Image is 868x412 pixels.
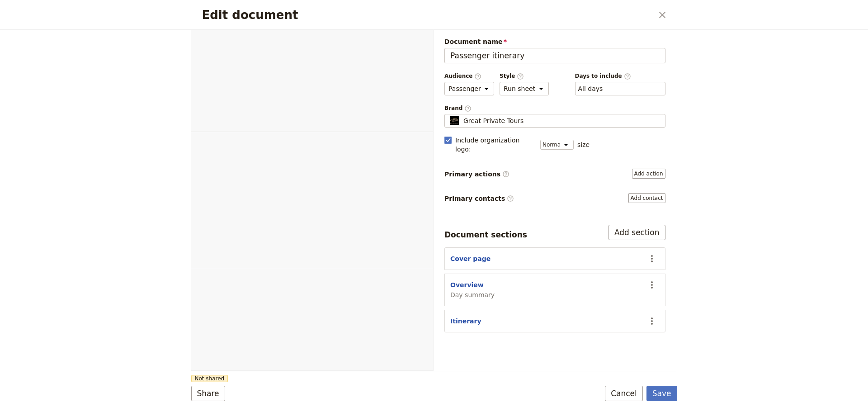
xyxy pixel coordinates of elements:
[624,73,631,79] span: ​
[644,277,660,293] button: Actions
[646,386,677,401] button: Save
[507,195,514,202] span: ​
[444,170,509,179] span: Primary actions
[474,73,481,79] span: ​
[444,194,514,203] span: Primary contacts
[577,140,590,149] span: size
[444,48,665,63] input: Document name
[444,72,494,80] span: Audience
[444,37,665,46] span: Document name
[450,317,481,326] button: Itinerary
[644,313,660,329] button: Actions
[191,386,225,401] button: Share
[632,169,665,179] button: Primary actions​
[655,7,670,23] button: Close dialog
[191,375,228,382] span: Not shared
[450,290,495,299] span: Day summary
[540,140,574,150] select: size
[609,225,665,240] button: Add section
[500,82,549,95] select: Style​
[500,72,549,80] span: Style
[444,229,527,240] div: Document sections
[450,254,491,263] button: Cover page
[455,136,535,154] span: Include organization logo :
[448,116,460,125] img: Profile
[517,73,524,79] span: ​
[463,116,524,125] span: Great Private Tours
[644,251,660,266] button: Actions
[502,170,509,178] span: ​
[575,72,665,80] span: Days to include
[444,82,494,95] select: Audience​
[202,8,653,22] h2: Edit document
[628,193,665,203] button: Primary contacts​
[578,84,603,93] button: Days to include​Clear input
[605,386,643,401] button: Cancel
[464,105,472,111] span: ​
[450,280,484,289] button: Overview
[444,104,665,112] span: Brand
